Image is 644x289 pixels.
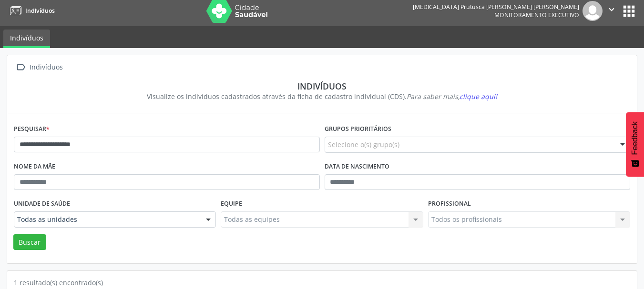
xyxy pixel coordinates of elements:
img: img [583,1,603,21]
i:  [606,4,617,15]
label: Data de nascimento [325,159,389,174]
a:  Indivíduos [14,60,64,74]
label: Profissional [428,197,471,211]
button: Feedback - Mostrar pesquisa [626,112,644,177]
label: Nome da mãe [14,159,55,174]
span: Selecione o(s) grupo(s) [328,140,399,149]
span: Feedback [631,121,639,155]
label: Grupos prioritários [325,122,391,137]
span: Monitoramento Executivo [494,11,579,19]
label: Pesquisar [14,122,50,137]
button: apps [621,3,637,20]
span: Indivíduos [25,7,55,15]
i: Para saber mais, [407,92,497,101]
label: Unidade de saúde [14,197,70,211]
label: Equipe [221,197,242,211]
span: clique aqui! [460,92,497,101]
button: Buscar [13,234,46,250]
div: Indivíduos [28,60,64,74]
span: Todas as unidades [17,215,196,224]
div: 1 resultado(s) encontrado(s) [14,278,630,288]
i:  [14,60,28,74]
div: [MEDICAL_DATA] Prutusca [PERSON_NAME] [PERSON_NAME] [413,3,579,11]
a: Indivíduos [7,3,55,19]
div: Visualize os indivíduos cadastrados através da ficha de cadastro individual (CDS). [20,91,624,101]
button:  [603,1,621,21]
div: Indivíduos [20,81,624,91]
a: Indivíduos [3,30,50,48]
